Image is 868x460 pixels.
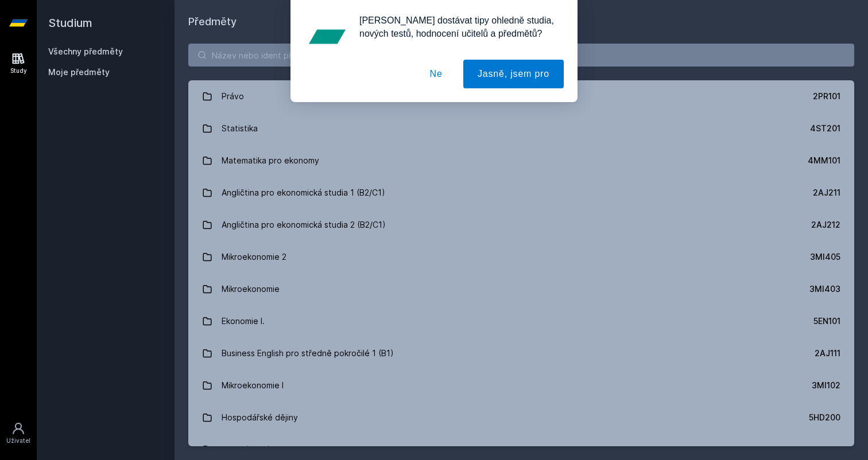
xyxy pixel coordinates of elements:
[810,123,840,134] div: 4ST201
[188,112,854,145] a: Statistika 4ST201
[222,342,394,365] div: Business English pro středně pokročilé 1 (B1)
[188,273,854,305] a: Mikroekonomie 3MI403
[222,117,258,140] div: Statistika
[222,245,286,268] div: Mikroekonomie 2
[463,60,564,88] button: Jasně, jsem pro
[188,177,854,209] a: Angličtina pro ekonomická studia 1 (B2/C1) 2AJ211
[222,278,280,301] div: Mikroekonomie
[222,310,265,333] div: Ekonomie I.
[222,406,298,429] div: Hospodářské dějiny
[812,444,840,455] div: 2SE221
[2,416,34,451] a: Uživatel
[6,436,30,445] div: Uživatel
[815,348,840,359] div: 2AJ111
[222,213,386,236] div: Angličtina pro ekonomická studia 2 (B2/C1)
[812,380,840,391] div: 3MI102
[188,401,854,434] a: Hospodářské dějiny 5HD200
[188,369,854,401] a: Mikroekonomie I 3MI102
[188,145,854,177] a: Matematika pro ekonomy 4MM101
[222,374,284,397] div: Mikroekonomie I
[810,251,840,263] div: 3MI405
[809,412,840,423] div: 5HD200
[304,14,350,60] img: notification icon
[350,14,564,40] div: [PERSON_NAME] dostávat tipy ohledně studia, nových testů, hodnocení učitelů a předmětů?
[222,149,319,172] div: Matematika pro ekonomy
[811,219,840,231] div: 2AJ212
[813,187,840,198] div: 2AJ211
[809,283,840,295] div: 3MI403
[416,60,457,88] button: Ne
[188,305,854,337] a: Ekonomie I. 5EN101
[188,209,854,241] a: Angličtina pro ekonomická studia 2 (B2/C1) 2AJ212
[222,181,385,204] div: Angličtina pro ekonomická studia 1 (B2/C1)
[808,155,840,166] div: 4MM101
[188,337,854,369] a: Business English pro středně pokročilé 1 (B1) 2AJ111
[813,315,840,327] div: 5EN101
[188,241,854,273] a: Mikroekonomie 2 3MI405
